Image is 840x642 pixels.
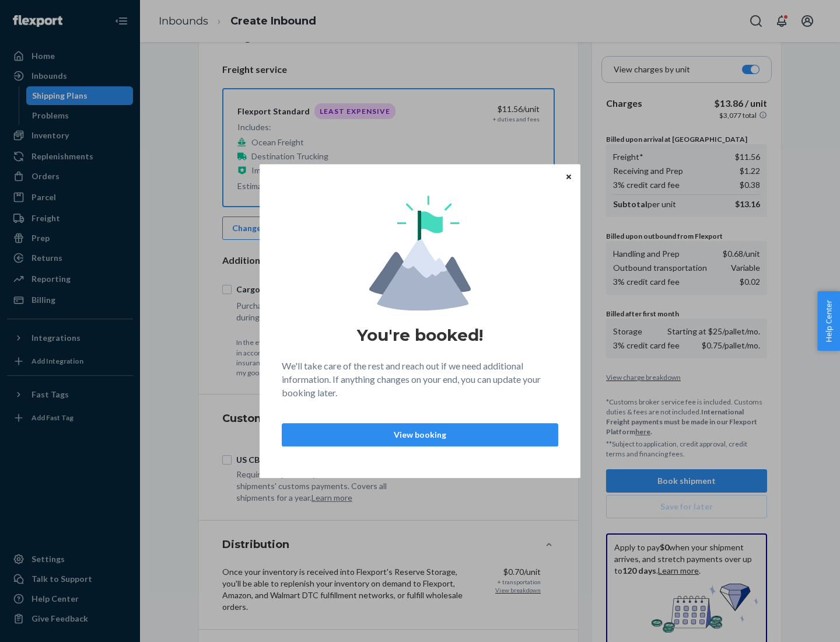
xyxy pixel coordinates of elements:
h1: You're booked! [357,325,483,346]
p: View booking [292,429,548,441]
button: Close [563,170,575,183]
button: View booking [282,423,558,446]
p: We'll take care of the rest and reach out if we need additional information. If anything changes ... [282,360,558,400]
img: svg+xml,%3Csvg%20viewBox%3D%220%200%20174%20197%22%20fill%3D%22none%22%20xmlns%3D%22http%3A%2F%2F... [369,196,471,310]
